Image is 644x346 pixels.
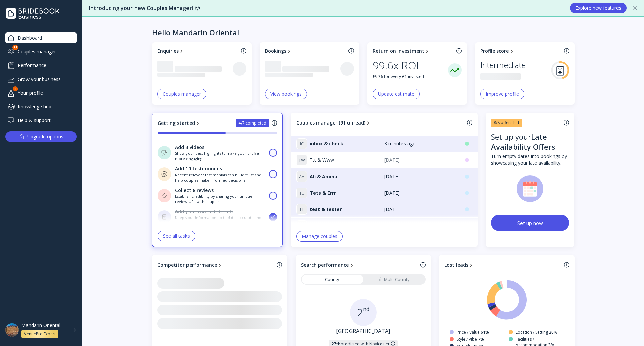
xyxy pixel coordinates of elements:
img: dpr=1,fit=cover,g=face,w=48,h=48 [5,323,19,337]
a: Dashboard [5,32,77,43]
div: A R [296,220,307,231]
div: T T [296,204,307,215]
div: Add 3 videos [175,144,204,151]
button: Explore new features [570,3,627,13]
div: Profile score [480,48,509,54]
div: Price / Value [457,329,489,335]
div: Search performance [301,262,349,268]
a: [GEOGRAPHIC_DATA] [336,327,390,335]
div: Enquiries [157,48,179,54]
a: County [302,275,363,284]
div: Recent relevant testimonials can build trust and help couples make informed decisions. [175,172,265,183]
button: Set up now [491,215,569,231]
div: 7% [478,336,484,342]
span: inbox & check [310,140,343,147]
div: Hello Mandarin Oriental [152,28,239,37]
div: Getting started [158,120,195,127]
a: Enquiries [157,48,238,54]
a: Couples manager (91 unread) [296,119,464,126]
span: Ali & Amina [310,173,337,180]
div: Location / Setting [516,329,557,335]
div: 99.6x ROI [373,59,419,72]
div: Add 10 testimonials [175,165,222,172]
div: Update estimate [378,91,414,97]
iframe: Chat Widget [610,314,644,346]
a: Performance [5,60,77,71]
div: Add your contact details [175,208,233,215]
a: Couples manager91 [5,46,77,57]
div: [DATE] [384,223,457,229]
div: T W [296,155,307,165]
a: Profile score [480,48,561,54]
div: 4/7 completed [238,120,266,126]
div: Improve profile [486,91,519,97]
a: Lost leads [444,262,561,268]
div: Explore new features [575,5,621,11]
button: Manage couples [296,231,343,242]
button: Improve profile [480,89,524,99]
div: [DATE] [384,157,457,163]
div: 91 [12,45,18,50]
div: Style / Vibe [457,336,484,342]
div: [DATE] [384,190,457,196]
div: Bookings [265,48,286,54]
div: 61% [481,329,489,335]
div: Mandarin Oriental [21,322,60,328]
div: See all tasks [163,233,190,239]
div: Couples manager [163,91,201,97]
div: Late Availability Offers [491,132,555,152]
a: Your profile1 [5,87,77,98]
div: Multi-County [379,276,410,283]
div: 2 [357,305,369,320]
div: [DATE] [384,173,457,180]
div: Upgrade options [27,132,63,141]
div: Couples manager (91 unread) [296,119,365,126]
span: Ttt & Www [310,157,334,163]
a: Bookings [265,48,346,54]
button: View bookings [265,89,307,99]
div: Intermediate [480,59,526,71]
div: Turn empty dates into bookings by showcasing your late availability. [491,153,569,166]
span: test & tester [310,206,342,213]
div: 20% [549,329,557,335]
a: Help & support [5,115,77,126]
div: Keep your information up to date, accurate and useful for couples. [175,215,265,226]
div: Set up your [491,132,569,153]
div: Your profile [5,87,77,98]
a: Competitor performance [157,262,274,268]
a: Getting started [158,120,201,127]
span: Alfa & Romeo [310,223,343,229]
a: Knowledge hub [5,101,77,112]
div: T E [296,188,307,198]
div: Return on investment [373,48,424,54]
div: Manage couples [302,234,337,239]
a: Search performance [301,262,418,268]
div: Lost leads [444,262,468,268]
a: Grow your business [5,73,77,85]
div: 3 minutes ago [384,140,457,147]
button: Update estimate [373,89,420,99]
div: 1 [13,86,18,91]
button: Upgrade options [5,131,77,142]
div: Competitor performance [157,262,217,268]
a: Return on investment [373,48,453,54]
div: [DATE] [384,206,457,213]
div: I C [296,138,307,149]
div: VenuePro Expert [24,331,56,337]
div: View bookings [270,91,302,97]
button: Couples manager [157,89,206,99]
div: Collect 8 reviews [175,187,214,194]
div: A A [296,171,307,182]
div: Set up now [517,219,543,226]
div: £99.6 for every £1 invested [373,73,448,79]
span: Tets & Errr [310,190,336,196]
div: Introducing your new Couples Manager! 😍 [89,4,563,12]
div: Show your best highlights to make your profile more engaging. [175,151,265,161]
div: Couples manager [5,46,77,57]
